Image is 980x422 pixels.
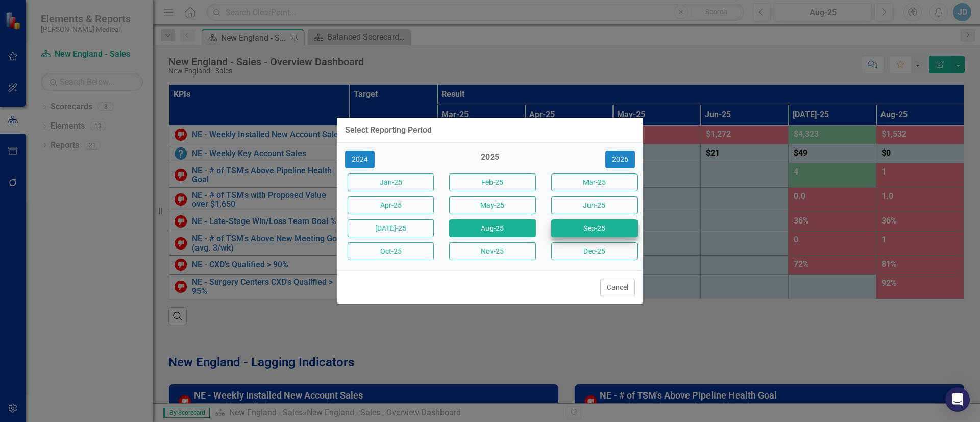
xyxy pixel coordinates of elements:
[551,219,638,237] button: Sep-25
[348,242,434,260] button: Oct-25
[449,219,535,237] button: Aug-25
[449,242,535,260] button: Nov-25
[348,219,434,237] button: [DATE]-25
[447,152,533,168] div: 2025
[551,242,638,260] button: Dec-25
[345,126,432,135] div: Select Reporting Period
[348,173,434,191] button: Jan-25
[348,196,434,214] button: Apr-25
[449,173,535,191] button: Feb-25
[605,151,635,168] button: 2026
[945,387,970,412] div: Open Intercom Messenger
[551,173,638,191] button: Mar-25
[449,196,535,214] button: May-25
[345,151,375,168] button: 2024
[600,279,635,296] button: Cancel
[551,196,638,214] button: Jun-25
